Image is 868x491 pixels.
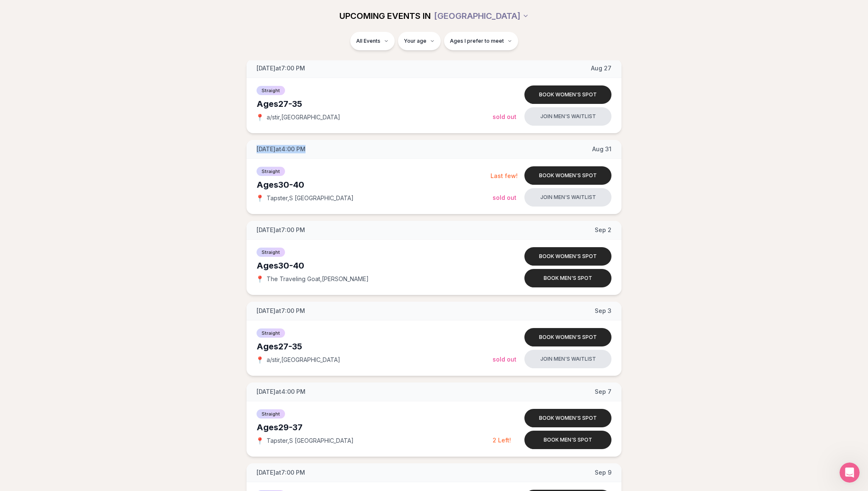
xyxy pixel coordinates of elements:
button: Book women's spot [524,247,611,266]
span: Sold Out [493,194,516,201]
span: 📍 [257,357,263,363]
button: All Events [350,32,395,50]
span: Straight [257,167,285,176]
button: Book women's spot [524,166,611,185]
span: 2 Left! [493,437,511,444]
span: a/stir , [GEOGRAPHIC_DATA] [267,113,340,121]
button: Book men's spot [524,431,611,449]
span: Straight [257,409,285,419]
span: Tapster , S [GEOGRAPHIC_DATA] [267,437,354,445]
button: Book women's spot [524,85,611,104]
span: Sold Out [493,356,516,363]
span: Tapster , S [GEOGRAPHIC_DATA] [267,194,354,202]
span: [DATE] at 7:00 PM [257,307,305,315]
span: [DATE] at 7:00 PM [257,468,305,477]
span: Sep 7 [595,388,611,396]
button: Book men's spot [524,269,611,287]
div: Ages 27-35 [257,98,493,110]
span: Aug 27 [591,64,611,72]
span: Aug 31 [592,145,611,153]
button: Your age [398,32,441,50]
span: All Events [356,38,380,44]
iframe: Intercom live chat [840,463,860,483]
span: [DATE] at 4:00 PM [257,388,306,396]
button: Join men's waitlist [524,350,611,368]
span: Sold Out [493,113,516,120]
span: Your age [404,38,426,44]
span: 📍 [257,114,263,121]
span: 📍 [257,195,263,202]
span: Sep 3 [595,307,611,315]
span: Sep 9 [595,468,611,477]
span: 📍 [257,276,263,282]
span: 📍 [257,437,263,444]
span: Ages I prefer to meet [450,38,504,44]
button: Join men's waitlist [524,188,611,207]
span: a/stir , [GEOGRAPHIC_DATA] [267,356,340,364]
span: Sep 2 [595,226,611,234]
button: Book women's spot [524,409,611,427]
span: Straight [257,328,285,338]
span: [DATE] at 7:00 PM [257,64,305,72]
div: Ages 29-37 [257,421,493,433]
div: Ages 30-40 [257,179,490,191]
div: Ages 27-35 [257,341,493,352]
button: Book women's spot [524,328,611,346]
span: Straight [257,248,285,257]
span: The Traveling Goat , [PERSON_NAME] [267,275,369,283]
span: [DATE] at 4:00 PM [257,145,306,153]
button: [GEOGRAPHIC_DATA] [434,7,529,25]
button: Join men's waitlist [524,107,611,126]
span: UPCOMING EVENTS IN [339,10,431,22]
div: Ages 30-40 [257,260,493,271]
span: [DATE] at 7:00 PM [257,226,305,234]
span: Straight [257,86,285,95]
span: Last few! [490,172,518,179]
button: Ages I prefer to meet [444,32,518,50]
